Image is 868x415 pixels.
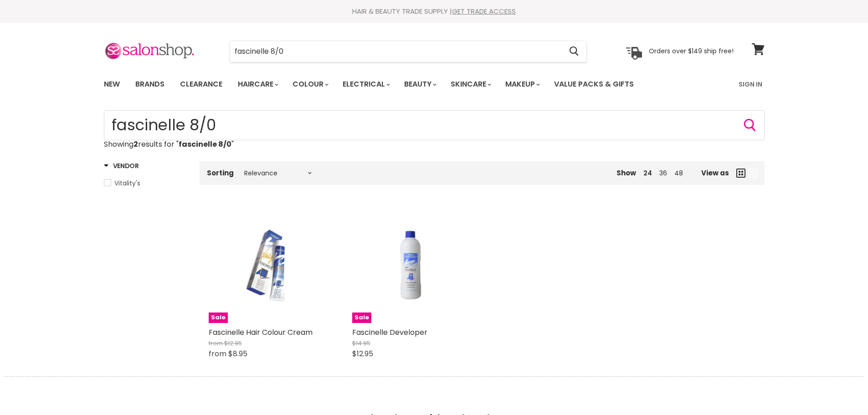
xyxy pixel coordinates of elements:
[352,339,370,348] span: $14.95
[228,207,305,323] img: Fascinelle Hair Colour Cream
[114,179,140,188] span: Vitality's
[733,75,768,94] a: Sign In
[104,110,765,140] form: Product
[207,169,234,177] label: Sorting
[230,41,587,62] form: Product
[228,348,247,359] span: $8.95
[616,168,636,178] span: Show
[643,169,652,178] a: 24
[444,75,497,94] a: Skincare
[97,75,127,94] a: New
[674,169,683,178] a: 48
[209,207,325,323] a: Fascinelle Hair Colour CreamSale
[134,139,138,149] strong: 2
[173,75,229,94] a: Clearance
[104,110,765,140] input: Search
[352,327,427,338] a: Fascinelle Developer
[562,41,586,62] button: Search
[92,71,776,97] nav: Main
[498,75,545,94] a: Makeup
[230,41,562,62] input: Search
[104,161,139,170] h3: Vendor
[209,348,226,359] span: from
[352,207,468,323] a: Fascinelle DeveloperSale
[452,6,516,16] a: GET TRADE ACCESS
[97,71,687,97] ul: Main menu
[371,207,449,323] img: Fascinelle Developer
[649,47,734,55] p: Orders over $149 ship free!
[659,169,667,178] a: 36
[397,75,442,94] a: Beauty
[701,169,729,177] span: View as
[224,339,242,348] span: $12.95
[179,139,231,149] strong: fascinelle 8/0
[104,178,188,188] a: Vitality's
[286,75,334,94] a: Colour
[104,140,765,149] p: Showing results for " "
[209,313,228,323] span: Sale
[352,348,373,359] span: $12.95
[336,75,395,94] a: Electrical
[352,313,371,323] span: Sale
[547,75,641,94] a: Value Packs & Gifts
[743,118,757,133] button: Search
[209,339,223,348] span: from
[231,75,284,94] a: Haircare
[92,7,776,16] div: HAIR & BEAUTY TRADE SUPPLY |
[128,75,171,94] a: Brands
[209,327,313,338] a: Fascinelle Hair Colour Cream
